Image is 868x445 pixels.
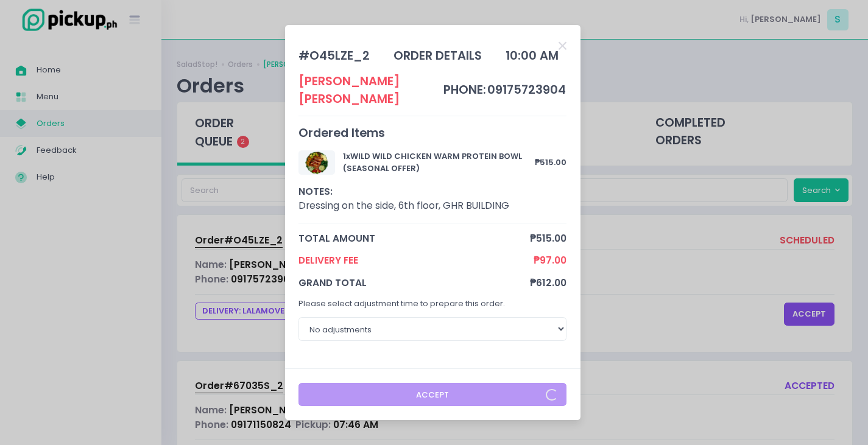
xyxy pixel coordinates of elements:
[534,253,566,267] span: ₱97.00
[298,231,530,245] span: total amount
[506,47,559,65] div: 10:00 AM
[530,231,566,245] span: ₱515.00
[298,47,370,65] div: # O45LZE_2
[298,72,443,108] div: [PERSON_NAME] [PERSON_NAME]
[559,39,566,51] button: Close
[298,383,566,406] button: Accept
[393,47,482,65] div: order details
[298,253,534,267] span: Delivery Fee
[298,276,530,290] span: grand total
[298,124,566,142] div: Ordered Items
[487,82,566,98] span: 09175723904
[443,72,487,108] td: phone:
[298,298,566,310] p: Please select adjustment time to prepare this order.
[530,276,566,290] span: ₱612.00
